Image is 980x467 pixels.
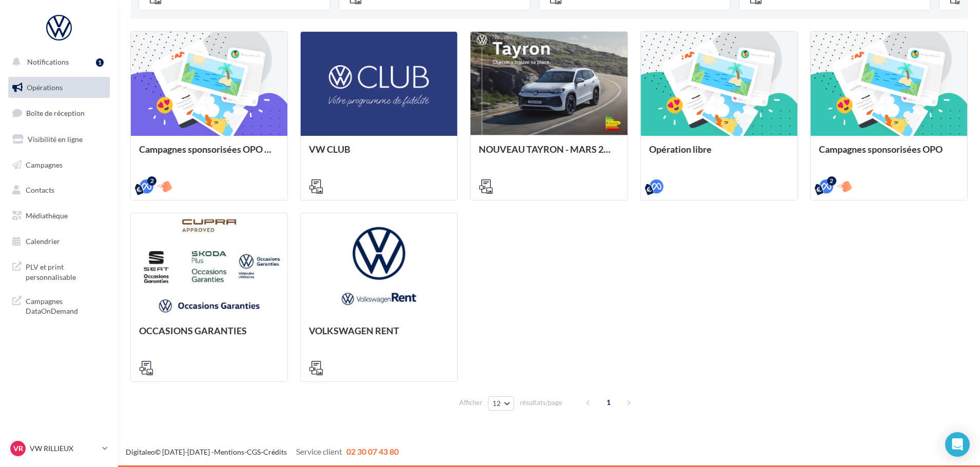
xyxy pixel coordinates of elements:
[6,129,112,150] a: Visibilité en ligne
[26,237,60,246] span: Calendrier
[346,446,399,456] span: 02 30 07 43 80
[26,160,63,169] span: Campagnes
[26,109,85,117] span: Boîte de réception
[945,432,970,457] div: Open Intercom Messenger
[26,186,54,194] span: Contacts
[214,448,244,456] a: Mentions
[139,144,279,165] div: Campagnes sponsorisées OPO Septembre
[6,231,112,252] a: Calendrier
[26,294,106,316] span: Campagnes DataOnDemand
[139,326,279,346] div: OCCASIONS GARANTIES
[28,135,83,144] span: Visibilité en ligne
[309,326,449,346] div: VOLKSWAGEN RENT
[819,144,959,165] div: Campagnes sponsorisées OPO
[126,448,155,456] a: Digitaleo
[96,58,104,67] div: 1
[827,176,836,186] div: 2
[296,446,342,456] span: Service client
[8,439,110,458] a: VR VW RILLIEUX
[649,144,789,165] div: Opération libre
[6,179,112,201] a: Contacts
[27,57,69,66] span: Notifications
[479,144,619,165] div: NOUVEAU TAYRON - MARS 2025
[6,154,112,176] a: Campagnes
[27,83,63,92] span: Opérations
[126,448,399,456] span: © [DATE]-[DATE] - - -
[6,51,108,73] button: Notifications 1
[459,398,482,408] span: Afficher
[6,290,112,320] a: Campagnes DataOnDemand
[26,260,106,282] span: PLV et print personnalisable
[247,448,261,456] a: CGS
[6,256,112,286] a: PLV et print personnalisable
[6,102,112,124] a: Boîte de réception
[6,77,112,98] a: Opérations
[493,399,501,408] span: 12
[263,448,287,456] a: Crédits
[147,176,156,186] div: 2
[26,211,68,220] span: Médiathèque
[6,205,112,227] a: Médiathèque
[309,144,449,165] div: VW CLUB
[520,398,562,408] span: résultats/page
[13,443,23,454] span: VR
[488,396,514,411] button: 12
[30,443,98,454] p: VW RILLIEUX
[600,394,617,411] span: 1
